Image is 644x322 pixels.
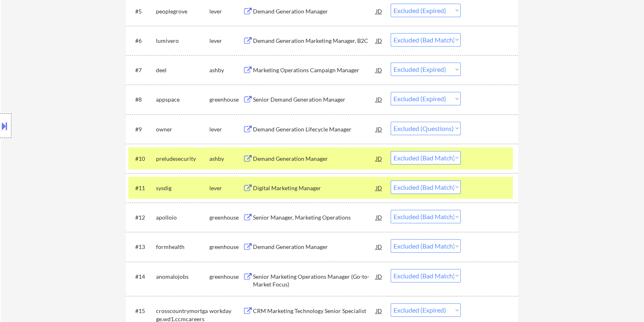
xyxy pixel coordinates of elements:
[156,7,209,16] div: peoplegrove
[209,307,242,315] div: workday
[253,307,376,315] div: CRM Marketing Technology Senior Specialist
[135,307,149,315] div: #15
[253,243,376,251] div: Demand Generation Manager
[375,33,383,48] div: JD
[253,37,376,45] div: Demand Generation Marketing Manager, B2C
[156,95,209,104] div: appspace
[375,180,383,195] div: JD
[253,213,376,222] div: Senior Manager, Marketing Operations
[375,239,383,254] div: JD
[253,155,376,163] div: Demand Generation Manager
[375,92,383,107] div: JD
[209,37,242,45] div: lever
[135,37,149,45] div: #6
[375,269,383,284] div: JD
[375,62,383,77] div: JD
[209,155,242,163] div: ashby
[253,95,376,104] div: Senior Demand Generation Manager
[156,243,209,251] div: formhealth
[253,125,376,133] div: Demand Generation Lifecycle Manager
[253,7,376,16] div: Demand Generation Manager
[209,95,242,104] div: greenhouse
[135,273,149,281] div: #14
[156,155,209,163] div: preludesecurity
[156,184,209,192] div: sysdig
[209,273,242,281] div: greenhouse
[156,37,209,45] div: lumivero
[375,303,383,318] div: JD
[156,213,209,222] div: apolloio
[209,7,242,16] div: lever
[209,66,242,74] div: ashby
[253,184,376,192] div: Digital Marketing Manager
[253,273,376,289] div: Senior Marketing Operations Manager (Go-to-Market Focus)
[156,273,209,281] div: anomalojobs
[135,213,149,222] div: #12
[209,184,242,192] div: lever
[375,122,383,136] div: JD
[156,125,209,133] div: owner
[375,210,383,224] div: JD
[209,213,242,222] div: greenhouse
[135,7,149,16] div: #5
[135,243,149,251] div: #13
[253,66,376,74] div: Marketing Operations Campaign Manager
[156,66,209,74] div: deel
[375,151,383,166] div: JD
[375,4,383,18] div: JD
[209,125,242,133] div: lever
[209,243,242,251] div: greenhouse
